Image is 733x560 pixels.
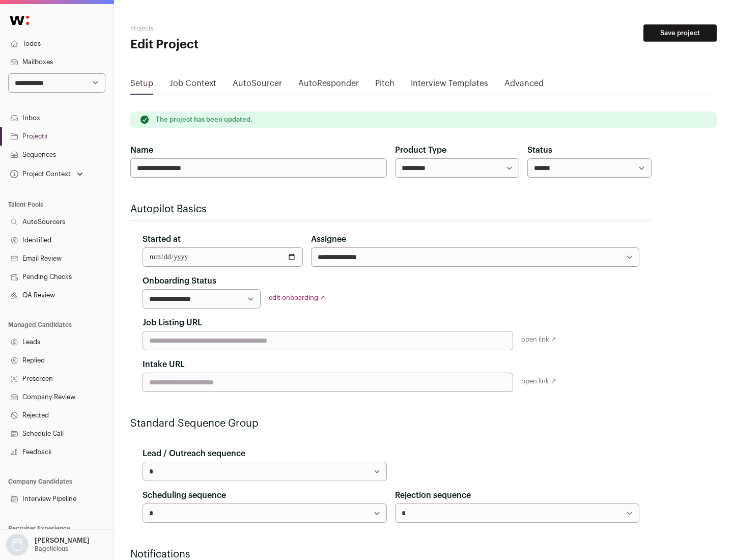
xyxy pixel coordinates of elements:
a: AutoSourcer [233,77,282,94]
label: Status [527,144,552,156]
p: Bagelicious [35,545,68,553]
img: Wellfound [4,10,35,31]
a: Advanced [504,77,544,94]
h2: Standard Sequence Group [130,416,652,431]
label: Rejection sequence [395,489,471,501]
label: Started at [143,233,181,245]
a: Setup [130,77,153,94]
button: Open dropdown [8,167,85,181]
label: Onboarding Status [143,275,216,287]
button: Open dropdown [4,534,92,556]
label: Scheduling sequence [143,489,226,501]
label: Intake URL [143,358,185,371]
a: Pitch [375,77,394,94]
h2: Autopilot Basics [130,202,652,216]
a: AutoResponder [298,77,359,94]
button: Save project [643,24,717,42]
label: Job Listing URL [143,317,202,329]
div: Project Context [8,170,71,178]
h2: Projects [130,24,326,33]
label: Name [130,144,153,156]
label: Assignee [311,233,346,245]
label: Lead / Outreach sequence [143,447,245,460]
p: [PERSON_NAME] [35,537,90,545]
label: Product Type [395,144,446,156]
h1: Edit Project [130,37,326,53]
p: The project has been updated. [156,116,252,124]
a: edit onboarding ↗ [269,294,325,301]
a: Interview Templates [411,77,488,94]
a: Job Context [170,77,216,94]
img: nopic.png [6,534,29,556]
